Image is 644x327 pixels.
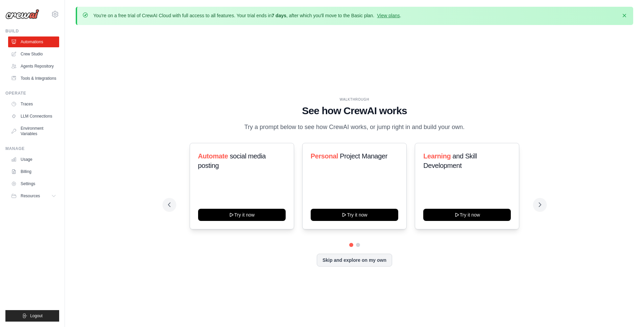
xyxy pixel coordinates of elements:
div: Build [5,28,59,34]
span: social media posting [198,152,266,169]
a: Settings [8,178,59,189]
a: Billing [8,166,59,177]
p: You're on a free trial of CrewAI Cloud with full access to all features. Your trial ends in , aft... [93,12,401,19]
h1: See how CrewAI works [168,105,541,117]
a: Tools & Integrations [8,73,59,84]
span: Automate [198,152,228,160]
button: Skip and explore on my own [317,254,392,267]
span: Logout [30,313,43,319]
span: Learning [423,152,451,160]
div: WALKTHROUGH [168,97,541,102]
span: Personal [311,152,338,160]
a: LLM Connections [8,111,59,122]
div: Operate [5,91,59,96]
span: Project Manager [340,152,387,160]
button: Try it now [198,209,286,221]
button: Resources [8,191,59,201]
div: Manage [5,146,59,151]
a: Usage [8,154,59,165]
strong: 7 days [271,13,286,18]
span: Resources [21,193,40,199]
a: Agents Repository [8,61,59,72]
p: Try a prompt below to see how CrewAI works, or jump right in and build your own. [241,122,468,132]
button: Logout [5,310,59,322]
button: Try it now [311,209,398,221]
a: Automations [8,36,59,47]
a: Environment Variables [8,123,59,139]
a: Crew Studio [8,49,59,59]
a: View plans [377,13,400,18]
img: Logo [5,9,39,19]
a: Traces [8,99,59,109]
button: Try it now [423,209,511,221]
